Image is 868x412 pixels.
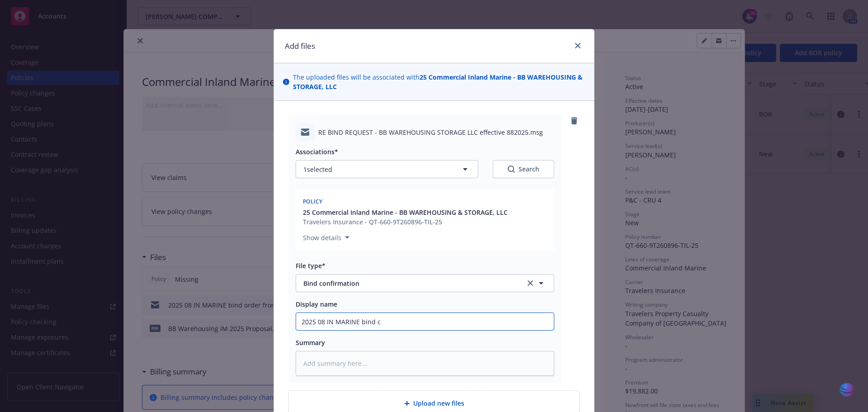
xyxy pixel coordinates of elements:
[303,279,513,288] span: Bind confirmation
[296,274,554,292] button: Bind confirmationclear selection
[525,278,536,289] a: clear selection
[296,313,554,330] input: Add display name here...
[839,382,854,398] img: svg+xml;base64,PHN2ZyB3aWR0aD0iMzQiIGhlaWdodD0iMzQiIHZpZXdCb3g9IjAgMCAzNCAzNCIgZmlsbD0ibm9uZSIgeG...
[296,261,325,270] span: File type*
[296,300,337,308] span: Display name
[296,338,325,347] span: Summary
